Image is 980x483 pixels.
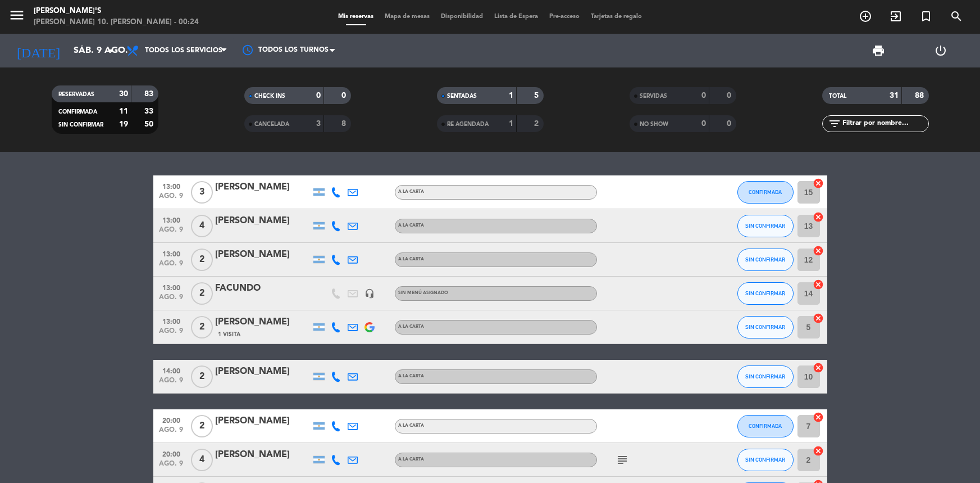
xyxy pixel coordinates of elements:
[616,453,629,467] i: subject
[119,90,128,98] strong: 30
[398,189,424,194] span: A LA CARTA
[841,118,928,130] input: Filtrar por nombre...
[157,247,185,260] span: 13:00
[919,10,933,23] i: turned_in_not
[332,13,379,20] span: Mis reservas
[509,120,513,128] strong: 1
[191,249,213,271] span: 2
[191,181,213,204] span: 3
[218,330,240,339] span: 1 Visita
[585,13,648,20] span: Tarjetas de regalo
[509,92,513,100] strong: 1
[157,260,185,273] span: ago. 9
[215,281,311,296] div: FACUNDO
[157,377,185,390] span: ago. 9
[215,364,311,379] div: [PERSON_NAME]
[909,34,972,67] div: LOG OUT
[8,7,25,28] button: menu
[544,13,585,20] span: Pre-acceso
[398,223,424,228] span: A LA CARTA
[341,92,348,100] strong: 0
[119,107,128,115] strong: 11
[737,181,794,204] button: CONFIRMADA
[34,6,199,17] div: [PERSON_NAME]'s
[749,423,782,429] span: CONFIRMADA
[215,315,311,329] div: [PERSON_NAME]
[813,445,824,457] i: cancel
[745,324,785,330] span: SIN CONFIRMAR
[737,415,794,437] button: CONFIRMADA
[398,457,424,462] span: A LA CARTA
[58,109,97,115] span: CONFIRMADA
[737,282,794,305] button: SIN CONFIRMAR
[157,426,185,439] span: ago. 9
[749,189,782,195] span: CONFIRMADA
[157,226,185,239] span: ago. 9
[828,117,841,130] i: filter_list
[191,415,213,437] span: 2
[859,10,872,23] i: add_circle_outline
[8,38,68,63] i: [DATE]
[435,13,489,20] span: Disponibilidad
[254,93,285,99] span: CHECK INS
[191,282,213,305] span: 2
[254,121,289,127] span: CANCELADA
[813,178,824,189] i: cancel
[745,457,785,463] span: SIN CONFIRMAR
[745,223,785,229] span: SIN CONFIRMAR
[534,120,541,128] strong: 2
[398,291,448,295] span: Sin menú asignado
[737,449,794,471] button: SIN CONFIRMAR
[398,257,424,261] span: A LA CARTA
[119,120,128,128] strong: 19
[813,211,824,223] i: cancel
[215,214,311,228] div: [PERSON_NAME]
[157,413,185,426] span: 20:00
[889,10,902,23] i: exit_to_app
[872,44,885,57] span: print
[341,120,348,128] strong: 8
[157,281,185,294] span: 13:00
[737,316,794,338] button: SIN CONFIRMAR
[398,374,424,378] span: A LA CARTA
[215,448,311,462] div: [PERSON_NAME]
[157,364,185,377] span: 14:00
[157,192,185,205] span: ago. 9
[379,13,435,20] span: Mapa de mesas
[316,92,321,100] strong: 0
[364,322,375,332] img: google-logo.png
[701,92,706,100] strong: 0
[745,290,785,296] span: SIN CONFIRMAR
[890,92,899,100] strong: 31
[215,180,311,195] div: [PERSON_NAME]
[364,288,375,299] i: headset_mic
[813,279,824,290] i: cancel
[144,120,156,128] strong: 50
[727,92,733,100] strong: 0
[398,324,424,329] span: A LA CARTA
[813,245,824,256] i: cancel
[640,121,668,127] span: NO SHOW
[191,449,213,471] span: 4
[640,93,667,99] span: SERVIDAS
[157,294,185,306] span: ago. 9
[727,120,733,128] strong: 0
[829,93,846,99] span: TOTAL
[157,460,185,473] span: ago. 9
[950,10,963,23] i: search
[157,213,185,226] span: 13:00
[737,249,794,271] button: SIN CONFIRMAR
[398,423,424,428] span: A LA CARTA
[813,362,824,373] i: cancel
[745,373,785,380] span: SIN CONFIRMAR
[191,316,213,338] span: 2
[813,412,824,423] i: cancel
[58,92,94,97] span: RESERVADAS
[144,107,156,115] strong: 33
[58,122,103,128] span: SIN CONFIRMAR
[157,327,185,340] span: ago. 9
[104,44,118,57] i: arrow_drop_down
[489,13,544,20] span: Lista de Espera
[144,90,156,98] strong: 83
[191,215,213,237] span: 4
